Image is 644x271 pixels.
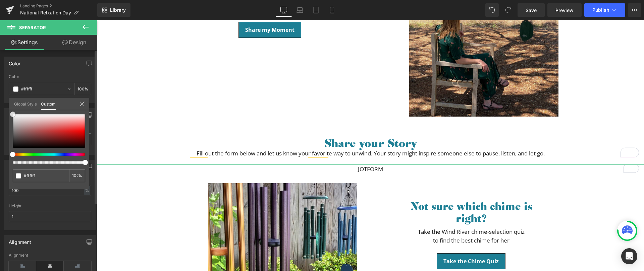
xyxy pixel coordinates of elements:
div: % [69,169,85,182]
a: Desktop [276,3,292,17]
span: Library [110,7,126,13]
a: New Library [97,3,130,17]
button: Redo [501,3,515,17]
button: More [628,3,641,17]
span: Save [526,7,537,14]
div: Open Intercom Messenger [621,248,637,264]
a: Design [50,35,99,50]
a: Preview [547,3,582,17]
button: Publish [584,3,625,17]
span: Separator [19,25,46,30]
a: Custom [41,98,56,110]
a: Global Style [14,98,37,109]
a: Mobile [324,3,340,17]
a: Landing Pages [20,3,97,9]
a: Laptop [292,3,308,17]
button: Undo [485,3,499,17]
a: Tablet [308,3,324,17]
span: National Relxation Day [20,10,71,15]
span: Preview [555,7,574,14]
input: Color [24,172,66,179]
span: Publish [592,7,609,13]
iframe: To enrich screen reader interactions, please activate Accessibility in Grammarly extension settings [97,20,644,271]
